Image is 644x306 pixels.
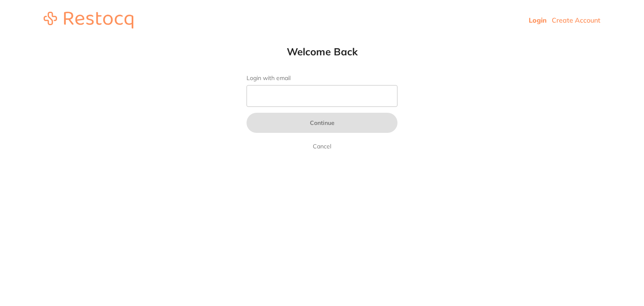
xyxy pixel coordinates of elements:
[230,45,414,58] h1: Welcome Back
[529,16,547,24] a: Login
[311,141,333,151] a: Cancel
[552,16,600,24] a: Create Account
[247,113,397,133] button: Continue
[247,75,397,82] label: Login with email
[44,12,133,29] img: restocq_logo.svg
